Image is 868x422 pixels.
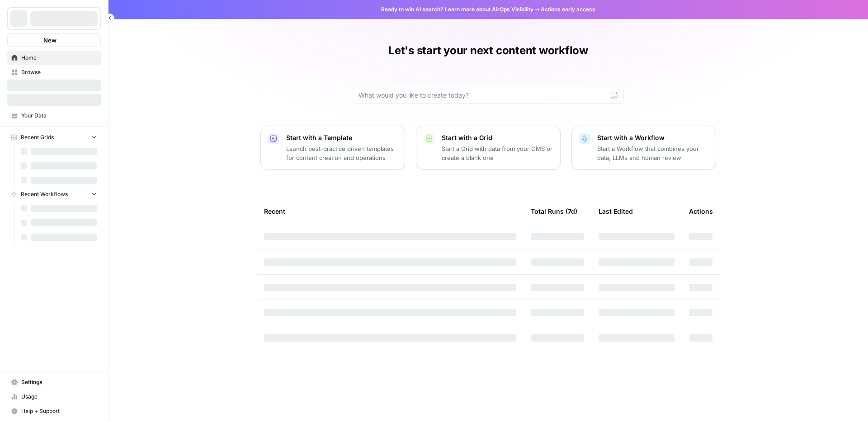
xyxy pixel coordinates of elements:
[7,51,101,65] a: Home
[442,144,553,162] p: Start a Grid with data from your CMS or create a blank one
[286,144,397,162] p: Launch best-practice driven templates for content creation and operations
[21,378,97,386] span: Settings
[597,144,708,162] p: Start a Workflow that combines your data, LLMs and human review
[7,108,101,123] a: Your Data
[7,389,101,404] a: Usage
[21,133,54,141] span: Recent Grids
[21,393,97,401] span: Usage
[43,36,57,45] span: New
[7,375,101,389] a: Settings
[7,131,101,144] button: Recent Grids
[21,407,97,415] span: Help + Support
[689,199,713,224] div: Actions
[7,188,101,201] button: Recent Workflows
[264,199,516,224] div: Recent
[388,43,588,58] h1: Let's start your next content workflow
[599,199,633,224] div: Last Edited
[571,126,716,170] button: Start with a WorkflowStart a Workflow that combines your data, LLMs and human review
[21,190,68,198] span: Recent Workflows
[597,133,708,142] p: Start with a Workflow
[541,5,595,14] span: Actions early access
[416,126,561,170] button: Start with a GridStart a Grid with data from your CMS or create a blank one
[21,68,97,76] span: Browse
[7,404,101,418] button: Help + Support
[381,5,533,14] span: Ready to win AI search? about AirOps Visibility
[445,6,475,13] a: Learn more
[359,91,607,100] input: What would you like to create today?
[531,199,577,224] div: Total Runs (7d)
[286,133,397,142] p: Start with a Template
[21,112,97,120] span: Your Data
[442,133,553,142] p: Start with a Grid
[7,33,101,47] button: New
[7,65,101,80] a: Browse
[21,54,97,62] span: Home
[260,126,405,170] button: Start with a TemplateLaunch best-practice driven templates for content creation and operations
